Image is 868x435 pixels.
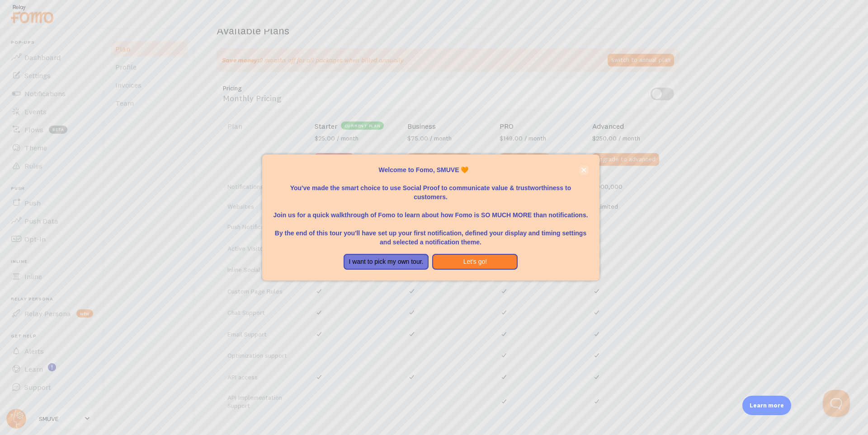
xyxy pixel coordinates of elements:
[579,165,589,175] button: close,
[750,401,784,410] p: Learn more
[344,254,429,270] button: I want to pick my own tour.
[273,220,589,247] p: By the end of this tour you'll have set up your first notification, defined your display and timi...
[273,165,589,174] p: Welcome to Fomo, SMUVE 🧡
[273,174,589,201] p: You've made the smart choice to use Social Proof to communicate value & trustworthiness to custom...
[262,154,599,281] div: Welcome to Fomo, SMUVE 🧡You&amp;#39;ve made the smart choice to use Social Proof to communicate v...
[742,396,791,415] div: Learn more
[432,254,518,270] button: Let's go!
[273,201,589,220] p: Join us for a quick walkthrough of Fomo to learn about how Fomo is SO MUCH MORE than notifications.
